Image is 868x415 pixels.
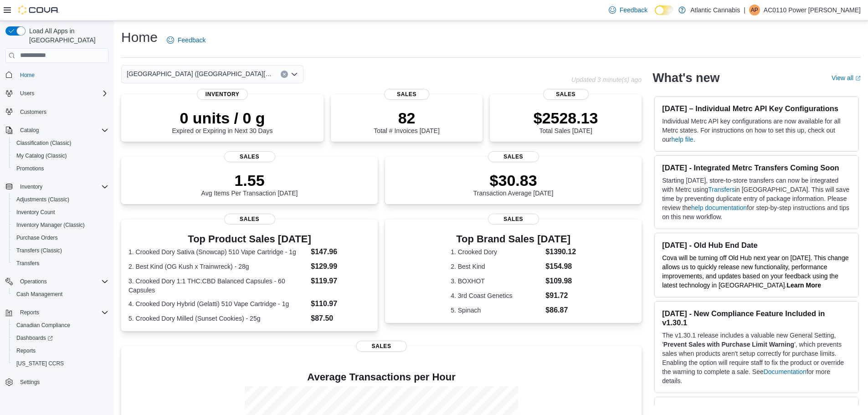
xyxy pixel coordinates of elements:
[13,333,108,343] span: Dashboards
[662,163,851,172] h3: [DATE] - Integrated Metrc Transfers Coming Soon
[16,322,70,329] span: Canadian Compliance
[16,291,62,298] span: Cash Management
[451,277,542,286] dt: 3. BOXHOT
[128,314,307,323] dt: 5. Crooked Dory Milled (Sunset Cookies) - 25g
[787,282,821,289] a: Learn More
[20,379,40,386] span: Settings
[9,357,112,370] button: [US_STATE] CCRS
[13,320,74,331] a: Canadian Compliance
[201,171,298,190] p: 1.55
[451,247,542,256] dt: 1. Crooked Dory
[13,289,66,300] a: Cash Management
[9,193,112,206] button: Adjustments (Classic)
[16,69,108,81] span: Home
[201,171,298,197] div: Avg Items Per Transaction [DATE]
[13,163,48,174] a: Promotions
[13,207,59,218] a: Inventory Count
[2,275,112,288] button: Operations
[13,138,108,149] span: Classification (Classic)
[764,5,861,15] p: AC0110 Power [PERSON_NAME]
[16,376,108,388] span: Settings
[16,221,85,229] span: Inventory Manager (Classic)
[13,220,88,231] a: Inventory Manager (Classic)
[311,298,370,309] dd: $110.97
[451,306,542,315] dt: 5. Spinach
[545,276,576,287] dd: $109.98
[16,106,108,118] span: Customers
[13,245,66,256] a: Transfers (Classic)
[545,290,576,301] dd: $91.72
[128,299,307,308] dt: 4. Crooked Dory Hybrid (Gelatti) 510 Vape Cartridge - 1g
[16,307,108,318] span: Reports
[224,214,275,225] span: Sales
[451,291,542,300] dt: 4. 3rd Coast Genetics
[13,150,71,161] a: My Catalog (Classic)
[9,149,112,162] button: My Catalog (Classic)
[16,247,62,254] span: Transfers (Classic)
[451,262,542,271] dt: 2. Best Kind
[2,306,112,319] button: Reports
[2,375,112,389] button: Settings
[197,89,248,100] span: Inventory
[16,152,67,159] span: My Catalog (Classic)
[9,206,112,219] button: Inventory Count
[9,288,112,301] button: Cash Management
[545,261,576,272] dd: $154.98
[13,232,62,243] a: Purchase Orders
[2,124,112,137] button: Catalog
[16,107,50,118] a: Customers
[545,305,576,316] dd: $86.87
[9,344,112,357] button: Reports
[9,219,112,231] button: Inventory Manager (Classic)
[9,332,112,344] a: Dashboards
[16,334,53,342] span: Dashboards
[16,165,44,172] span: Promotions
[20,108,46,116] span: Customers
[13,194,73,205] a: Adjustments (Classic)
[2,180,112,193] button: Inventory
[16,139,72,147] span: Classification (Classic)
[9,231,112,244] button: Purchase Orders
[16,347,36,354] span: Reports
[9,257,112,270] button: Transfers
[9,137,112,149] button: Classification (Classic)
[690,5,740,15] p: Atlantic Cannabis
[311,276,370,287] dd: $119.97
[16,276,51,287] button: Operations
[16,260,39,267] span: Transfers
[16,125,42,136] button: Catalog
[2,87,112,100] button: Users
[13,138,75,149] a: Classification (Classic)
[473,171,554,197] div: Transaction Average [DATE]
[543,89,589,100] span: Sales
[662,241,851,250] h3: [DATE] - Old Hub End Date
[473,171,554,190] p: $30.83
[374,109,439,127] p: 82
[16,377,43,388] a: Settings
[128,247,307,256] dt: 1. Crooked Dory Sativa (Snowcap) 510 Vape Cartridge - 1g
[224,151,275,162] span: Sales
[13,232,108,243] span: Purchase Orders
[20,183,42,190] span: Inventory
[662,176,851,221] p: Starting [DATE], store-to-store transfers can now be integrated with Metrc using in [GEOGRAPHIC_D...
[128,277,307,295] dt: 3. Crooked Dory 1:1 THC:CBD Balanced Capsules - 60 Capsules
[13,220,108,231] span: Inventory Manager (Classic)
[26,26,108,45] span: Load All Apps in [GEOGRAPHIC_DATA]
[16,88,38,99] button: Users
[691,204,747,211] a: help documentation
[20,72,35,79] span: Home
[16,70,38,81] a: Home
[13,245,108,256] span: Transfers (Classic)
[451,234,576,245] h3: Top Brand Sales [DATE]
[20,278,47,285] span: Operations
[662,309,851,327] h3: [DATE] - New Compliance Feature Included in v1.30.1
[281,71,288,78] button: Clear input
[13,194,108,205] span: Adjustments (Classic)
[662,331,851,385] p: The v1.30.1 release includes a valuable new General Setting, ' ', which prevents sales when produ...
[16,88,108,99] span: Users
[311,313,370,324] dd: $87.50
[534,109,598,134] div: Total Sales [DATE]
[13,207,108,218] span: Inventory Count
[13,345,108,356] span: Reports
